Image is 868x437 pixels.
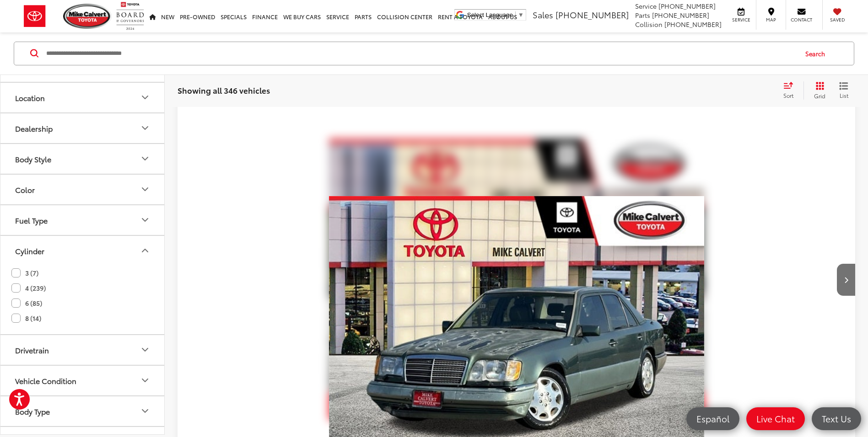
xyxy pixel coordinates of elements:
[0,205,165,235] button: Fuel TypeFuel Type
[140,406,151,417] div: Body Type
[0,396,165,426] button: Body TypeBody Type
[686,407,739,430] a: Español
[11,311,41,326] label: 8 (14)
[140,215,151,226] div: Fuel Type
[635,11,650,20] span: Parts
[15,124,53,133] div: Dealership
[518,11,524,18] span: ▼
[15,407,50,416] div: Body Type
[0,175,165,204] button: ColorColor
[731,16,751,23] span: Service
[140,375,151,386] div: Vehicle Condition
[140,184,151,195] div: Color
[812,407,861,430] a: Text Us
[178,85,270,96] span: Showing all 346 vehicles
[15,216,48,224] div: Fuel Type
[11,266,38,281] label: 3 (7)
[15,376,76,385] div: Vehicle Condition
[0,144,165,174] button: Body StyleBody Style
[0,366,165,395] button: Vehicle ConditionVehicle Condition
[635,1,657,11] span: Service
[814,92,825,100] span: Grid
[664,20,722,29] span: [PHONE_NUMBER]
[652,11,709,20] span: [PHONE_NUMBER]
[797,42,838,65] button: Search
[803,81,832,100] button: Grid View
[0,236,165,266] button: CylinderCylinder
[329,139,704,420] img: 1994 Mercedes-Benz E-Class E 320 Base
[15,93,45,102] div: Location
[779,81,803,100] button: Select sort value
[832,81,855,100] button: List View
[692,413,734,424] span: Español
[0,335,165,365] button: DrivetrainDrivetrain
[11,296,42,311] label: 6 (85)
[63,4,112,29] img: Mike Calvert Toyota
[791,16,812,23] span: Contact
[140,123,151,134] div: Dealership
[839,91,848,99] span: List
[746,407,805,430] a: Live Chat
[837,264,855,296] button: Next image
[140,245,151,256] div: Cylinder
[761,16,781,23] span: Map
[533,9,553,21] span: Sales
[635,20,663,29] span: Collision
[15,185,35,194] div: Color
[658,1,716,11] span: [PHONE_NUMBER]
[0,113,165,143] button: DealershipDealership
[0,83,165,112] button: LocationLocation
[783,91,793,99] span: Sort
[140,154,151,165] div: Body Style
[15,346,49,354] div: Drivetrain
[15,155,51,163] div: Body Style
[15,246,44,255] div: Cylinder
[555,9,629,21] span: [PHONE_NUMBER]
[45,43,797,64] input: Search by Make, Model, or Keyword
[827,16,847,23] span: Saved
[140,345,151,356] div: Drivetrain
[817,413,856,424] span: Text Us
[11,281,46,296] label: 4 (239)
[140,92,151,103] div: Location
[752,413,799,424] span: Live Chat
